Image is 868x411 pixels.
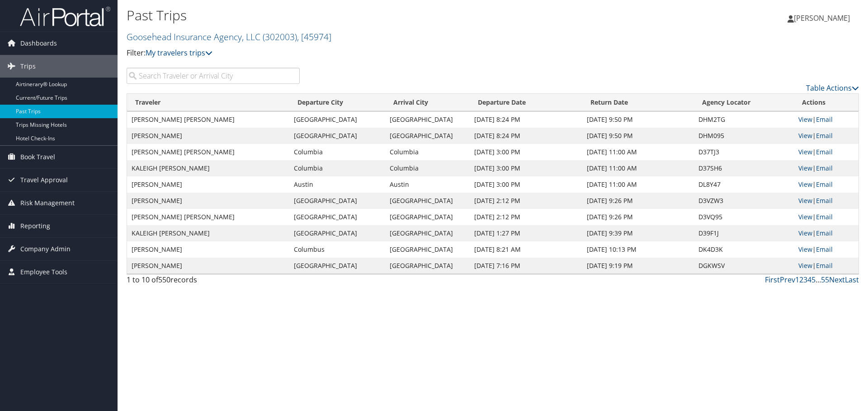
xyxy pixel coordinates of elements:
td: DL8Y47 [694,176,793,193]
a: Goosehead Insurance Agency, LLC [127,31,331,43]
td: [DATE] 11:00 AM [582,160,694,176]
span: Travel Approval [20,169,68,191]
span: Trips [20,55,36,78]
td: D37SH6 [694,160,793,176]
a: Email [816,180,833,189]
td: | [794,209,859,225]
td: [DATE] 9:50 PM [582,128,694,144]
a: Email [816,196,833,205]
a: View [798,131,812,140]
td: | [794,144,859,160]
a: View [798,261,812,270]
td: DHM095 [694,128,793,144]
a: First [765,275,780,285]
td: [GEOGRAPHIC_DATA] [385,258,470,274]
td: DHM2TG [694,111,793,128]
span: Reporting [20,215,50,237]
a: Next [829,275,845,285]
a: 55 [821,275,829,285]
td: [GEOGRAPHIC_DATA] [385,111,470,128]
span: ( 302003 ) [263,31,297,43]
h1: Past Trips [127,6,615,25]
a: 2 [799,275,803,285]
a: My travelers trips [146,48,212,58]
td: [GEOGRAPHIC_DATA] [385,128,470,144]
td: D39F1J [694,225,793,241]
td: [PERSON_NAME] [PERSON_NAME] [127,111,289,128]
td: [GEOGRAPHIC_DATA] [385,209,470,225]
td: Columbia [289,144,385,160]
td: [GEOGRAPHIC_DATA] [385,193,470,209]
td: [DATE] 3:00 PM [470,160,582,176]
td: Columbus [289,241,385,258]
td: [GEOGRAPHIC_DATA] [289,258,385,274]
td: [DATE] 9:50 PM [582,111,694,128]
td: [DATE] 1:27 PM [470,225,582,241]
a: Email [816,261,833,270]
span: 550 [158,275,170,285]
a: View [798,245,812,254]
div: 1 to 10 of records [127,274,300,290]
th: Actions [794,94,859,111]
td: [DATE] 10:13 PM [582,241,694,258]
a: Email [816,229,833,237]
td: [PERSON_NAME] [127,193,289,209]
td: [GEOGRAPHIC_DATA] [289,225,385,241]
th: Return Date: activate to sort column ascending [582,94,694,111]
td: [DATE] 9:26 PM [582,193,694,209]
a: Email [816,212,833,221]
a: Email [816,148,833,156]
img: airportal-logo.png [20,6,110,27]
td: [DATE] 8:24 PM [470,128,582,144]
span: Employee Tools [20,261,67,283]
td: [GEOGRAPHIC_DATA] [289,193,385,209]
p: Filter: [127,47,615,59]
td: [DATE] 3:00 PM [470,176,582,193]
td: [DATE] 9:19 PM [582,258,694,274]
td: | [794,241,859,258]
a: Last [845,275,859,285]
td: [GEOGRAPHIC_DATA] [289,128,385,144]
th: Traveler: activate to sort column ascending [127,94,289,111]
td: [DATE] 7:16 PM [470,258,582,274]
td: [PERSON_NAME] [127,258,289,274]
td: [PERSON_NAME] [127,241,289,258]
td: D3VZW3 [694,193,793,209]
a: View [798,115,812,124]
td: KALEIGH [PERSON_NAME] [127,225,289,241]
td: [DATE] 9:39 PM [582,225,694,241]
td: DGKWSV [694,258,793,274]
span: Book Travel [20,146,55,168]
a: View [798,164,812,172]
td: KALEIGH [PERSON_NAME] [127,160,289,176]
td: [PERSON_NAME] [127,128,289,144]
a: 1 [795,275,799,285]
span: Company Admin [20,238,71,260]
a: Prev [780,275,795,285]
th: Agency Locator: activate to sort column ascending [694,94,793,111]
td: [DATE] 3:00 PM [470,144,582,160]
td: [DATE] 11:00 AM [582,176,694,193]
td: [GEOGRAPHIC_DATA] [289,111,385,128]
a: 3 [803,275,807,285]
td: Columbia [385,144,470,160]
td: | [794,111,859,128]
td: [DATE] 8:24 PM [470,111,582,128]
td: Columbia [385,160,470,176]
a: View [798,196,812,205]
td: [DATE] 9:26 PM [582,209,694,225]
td: [DATE] 8:21 AM [470,241,582,258]
th: Departure City: activate to sort column ascending [289,94,385,111]
td: [PERSON_NAME] [PERSON_NAME] [127,144,289,160]
a: Email [816,115,833,124]
a: View [798,148,812,156]
td: Austin [385,176,470,193]
a: Email [816,245,833,254]
td: | [794,258,859,274]
a: [PERSON_NAME] [788,5,859,32]
td: [DATE] 11:00 AM [582,144,694,160]
span: … [816,275,821,285]
td: [DATE] 2:12 PM [470,193,582,209]
td: [GEOGRAPHIC_DATA] [385,241,470,258]
a: Table Actions [806,83,859,93]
